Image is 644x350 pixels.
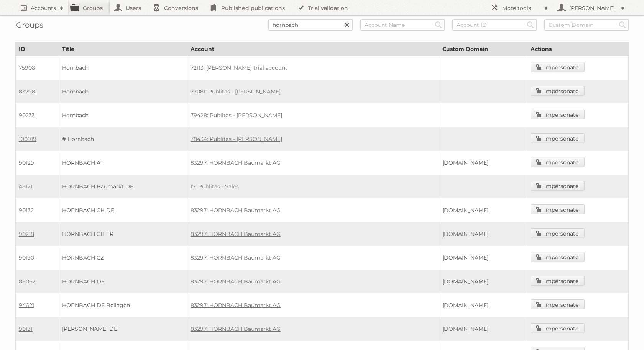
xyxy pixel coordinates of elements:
a: Impersonate [531,181,585,191]
a: Impersonate [531,86,585,96]
a: 83297: HORNBACH Baumarkt AG [191,207,281,214]
a: Impersonate [531,323,585,333]
a: 90131 [19,325,33,332]
a: 72113: [PERSON_NAME] trial account [191,64,287,71]
a: Impersonate [531,228,585,238]
a: 94621 [19,302,34,309]
td: Hornbach [59,103,187,127]
td: [DOMAIN_NAME] [439,222,527,246]
td: HORNBACH Baumarkt DE [59,175,187,198]
input: Account ID [452,19,537,31]
input: Account Name [360,19,445,31]
a: Impersonate [531,252,585,262]
td: HORNBACH AT [59,151,187,175]
a: Impersonate [531,157,585,167]
input: Custom Domain [544,19,629,31]
a: 77081: Publitas - [PERSON_NAME] [191,88,281,95]
td: [DOMAIN_NAME] [439,270,527,293]
td: [DOMAIN_NAME] [439,198,527,222]
h2: More tools [502,4,540,12]
td: [PERSON_NAME] DE [59,317,187,341]
a: 90132 [19,207,34,214]
td: Hornbach [59,80,187,103]
td: [DOMAIN_NAME] [439,293,527,317]
a: Impersonate [531,204,585,214]
a: 90233 [19,112,35,119]
input: Search [525,19,536,31]
a: 83297: HORNBACH Baumarkt AG [191,159,281,166]
a: 83297: HORNBACH Baumarkt AG [191,278,281,285]
h2: [PERSON_NAME] [567,4,617,12]
a: 83297: HORNBACH Baumarkt AG [191,254,281,261]
input: Search [433,19,444,31]
a: 79428: Publitas - [PERSON_NAME] [191,112,282,119]
a: 90129 [19,159,34,166]
a: 90218 [19,231,34,237]
a: 90130 [19,254,34,261]
a: Impersonate [531,110,585,119]
td: [DOMAIN_NAME] [439,246,527,270]
a: Impersonate [531,133,585,143]
a: 83297: HORNBACH Baumarkt AG [191,231,281,237]
h2: Accounts [31,4,56,12]
a: 83798 [19,88,35,95]
td: HORNBACH DE [59,270,187,293]
th: Account [187,43,439,56]
th: Actions [527,43,629,56]
td: HORNBACH CH DE [59,198,187,222]
a: Impersonate [531,299,585,309]
input: Title [268,19,353,31]
a: 75908 [19,64,35,71]
a: 17: Publitas - Sales [191,183,239,190]
td: # Hornbach [59,127,187,151]
a: 48121 [19,183,33,190]
td: Hornbach [59,56,187,80]
a: Impersonate [531,276,585,286]
a: 83297: HORNBACH Baumarkt AG [191,302,281,309]
a: 100919 [19,136,36,142]
a: 78434: Publitas - [PERSON_NAME] [191,136,282,142]
th: ID [16,43,59,56]
th: Title [59,43,187,56]
th: Custom Domain [439,43,527,56]
td: [DOMAIN_NAME] [439,151,527,175]
td: [DOMAIN_NAME] [439,317,527,341]
td: HORNBACH DE Beilagen [59,293,187,317]
a: 88062 [19,278,36,285]
a: Impersonate [531,62,585,72]
td: HORNBACH CH FR [59,222,187,246]
input: Search [617,19,628,31]
td: HORNBACH CZ [59,246,187,270]
a: 83297: HORNBACH Baumarkt AG [191,325,281,332]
